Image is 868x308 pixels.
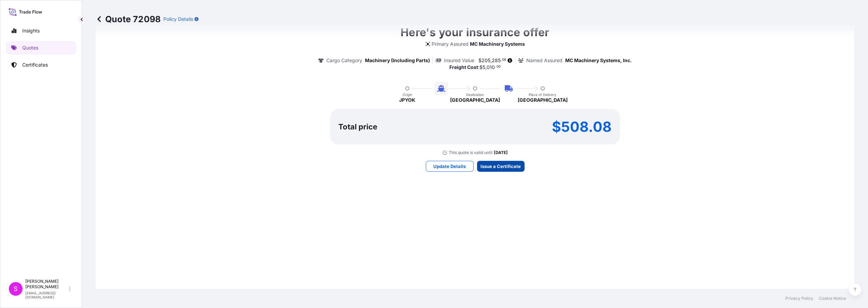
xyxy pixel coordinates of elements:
[552,121,612,132] p: $508.08
[483,65,485,70] span: 5
[326,57,362,64] p: Cargo Category
[492,58,501,63] span: 285
[25,291,68,299] p: [EMAIL_ADDRESS][DOMAIN_NAME]
[785,296,813,301] a: Privacy Policy
[432,41,469,47] p: Primary Assured
[466,93,484,97] p: Destination
[482,58,490,63] span: 205
[449,64,501,71] p: :
[819,296,846,301] a: Cookie Notice
[96,14,161,25] p: Quote 72098
[526,57,562,64] p: Named Assured
[22,44,38,51] p: Quotes
[565,57,632,64] p: MC Machinery Systems, Inc.
[480,163,521,170] p: Issue a Certificate
[529,93,557,97] p: Place of Delivery
[449,64,478,70] b: Freight Cost
[25,279,68,290] p: [PERSON_NAME] [PERSON_NAME]
[501,59,502,61] span: .
[497,66,501,68] span: 00
[470,41,525,47] p: MC Machinery Systems
[495,66,496,68] span: .
[449,150,493,155] p: This quote is valid until
[494,150,508,155] p: [DATE]
[14,285,18,292] span: S
[365,57,430,64] p: Machinery (Including Parts)
[485,65,487,70] span: ,
[479,65,483,70] span: $
[338,123,377,130] p: Total price
[6,58,76,72] a: Certificates
[403,93,412,97] p: Origin
[502,59,506,61] span: 08
[163,16,193,23] p: Policy Details
[399,97,416,103] p: JPYOK
[6,24,76,38] a: Insights
[22,61,48,68] p: Certificates
[518,97,568,103] p: [GEOGRAPHIC_DATA]
[490,58,492,63] span: ,
[22,27,40,34] p: Insights
[478,58,482,63] span: $
[433,163,466,170] p: Update Details
[444,57,474,64] p: Insured Value
[450,97,500,103] p: [GEOGRAPHIC_DATA]
[426,161,474,172] button: Update Details
[6,41,76,55] a: Quotes
[477,161,525,172] button: Issue a Certificate
[487,65,495,70] span: 010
